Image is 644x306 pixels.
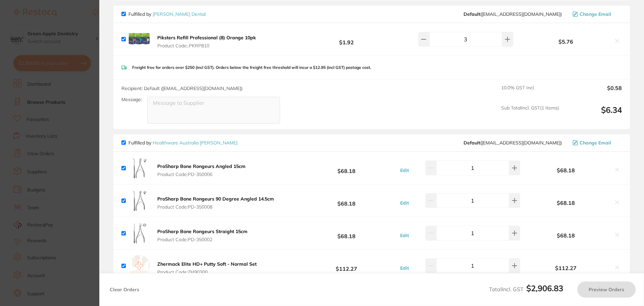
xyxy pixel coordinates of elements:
button: Edit [398,200,411,206]
p: Fulfilled by [128,140,237,145]
p: Freight free for orders over $250 (incl GST). Orders below the freight free threshold will incur ... [132,65,371,70]
b: $68.18 [522,200,610,206]
button: Edit [398,265,411,271]
button: Preview Orders [577,281,636,298]
span: Product Code: .PKRP810 [157,43,256,48]
span: Change Email [580,140,611,145]
span: info@healthwareaustralia.com.au [464,140,562,145]
b: ProSharp Bone Rongeurs Straight 15cm [157,228,248,234]
b: ProSharp Bone Rongeurs 90 Degree Angled 14.5cm [157,196,274,202]
span: Product Code: PD-350006 [157,172,246,177]
b: ProSharp Bone Rongeurs Angled 15cm [157,163,246,169]
b: $68.18 [297,194,396,207]
b: Zhermack Elite HD+ Putty Soft - Normal Set [157,261,257,267]
button: ProSharp Bone Rongeurs 90 Degree Angled 14.5cm Product Code:PD-350008 [155,196,276,210]
img: OWMyMXU0Yg [128,222,150,244]
button: Piksters Refill Professional (8) Orange 10pk Product Code:.PKRP810 [155,35,258,49]
span: Sub Total Incl. GST ( 1 Items) [501,105,559,124]
b: Default [464,11,480,17]
b: $112.27 [297,260,396,272]
button: ProSharp Bone Rongeurs Angled 15cm Product Code:PD-350006 [155,163,248,177]
span: 10.0 % GST Incl. [501,85,559,100]
b: $2,906.83 [526,283,563,293]
span: Product Code: PD-350008 [157,204,274,210]
span: Product Code: ZH90300 [157,269,257,275]
button: Change Email [571,140,622,146]
span: Change Email [580,11,611,17]
b: $5.76 [522,39,610,45]
span: sales@piksters.com [464,11,562,17]
button: Clear Orders [108,281,141,298]
output: $6.34 [564,105,622,124]
b: $68.18 [522,167,610,173]
button: ProSharp Bone Rongeurs Straight 15cm Product Code:PD-350002 [155,228,250,243]
span: Product Code: PD-350002 [157,237,248,242]
button: Zhermack Elite HD+ Putty Soft - Normal Set Product Code:ZH90300 [155,261,259,275]
b: $112.27 [522,265,610,271]
b: $68.18 [297,162,396,174]
b: $68.18 [297,227,396,239]
img: eW4zM2M1bQ [128,190,150,211]
button: Edit [398,167,411,173]
span: Recipient: Default ( [EMAIL_ADDRESS][DOMAIN_NAME] ) [121,85,243,91]
img: M3k3MmoxbA [128,29,150,50]
button: Edit [398,232,411,238]
output: $0.58 [564,85,622,100]
b: $68.18 [522,232,610,238]
b: Piksters Refill Professional (8) Orange 10pk [157,35,256,41]
img: empty.jpg [128,255,150,276]
b: $1.92 [297,33,396,45]
b: Default [464,140,480,146]
p: Fulfilled by [128,11,206,17]
a: [PERSON_NAME] Dental [153,11,206,17]
span: Total Incl. GST [489,286,563,293]
button: Change Email [571,11,622,17]
label: Message: [121,97,142,102]
a: Healthware Australia [PERSON_NAME] [153,140,237,146]
img: YXZpaXlzMg [128,157,150,179]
